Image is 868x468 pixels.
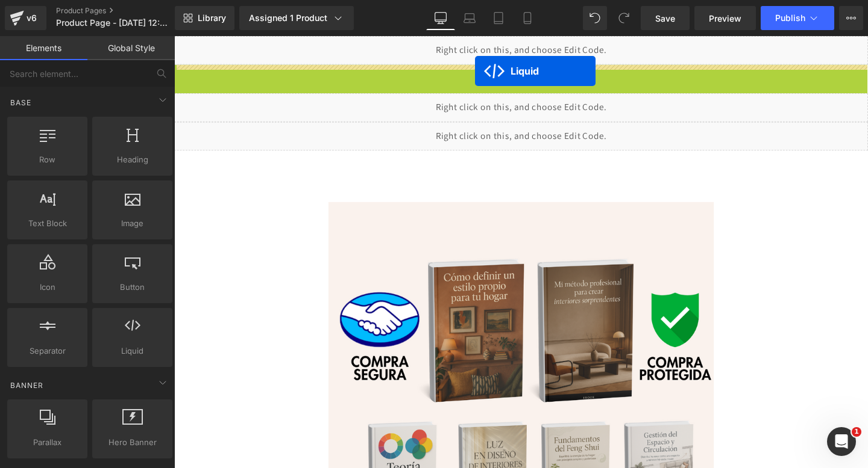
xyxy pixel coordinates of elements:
[96,345,169,357] span: Liquid
[249,12,344,24] div: Assigned 1 Product
[5,6,46,30] a: v6
[11,436,84,449] span: Parallax
[775,13,805,23] span: Publish
[827,427,856,456] iframe: Intercom live chat
[11,345,84,357] span: Separator
[9,380,45,391] span: Banner
[513,6,542,30] a: Mobile
[87,36,175,60] a: Global Style
[455,6,484,30] a: Laptop
[709,12,741,25] span: Preview
[839,6,863,30] button: More
[612,6,636,30] button: Redo
[11,217,84,230] span: Text Block
[56,18,172,28] span: Product Page - [DATE] 12:33:29
[9,97,33,108] span: Base
[198,13,226,23] span: Library
[56,6,195,16] a: Product Pages
[11,281,84,294] span: Icon
[96,281,169,294] span: Button
[11,153,84,166] span: Row
[852,427,861,437] span: 1
[484,6,513,30] a: Tablet
[761,6,834,30] button: Publish
[24,10,39,26] div: v6
[426,6,455,30] a: Desktop
[694,6,756,30] a: Preview
[96,217,169,230] span: Image
[583,6,607,30] button: Undo
[96,153,169,166] span: Heading
[655,12,675,25] span: Save
[175,6,234,30] a: New Library
[96,436,169,449] span: Hero Banner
